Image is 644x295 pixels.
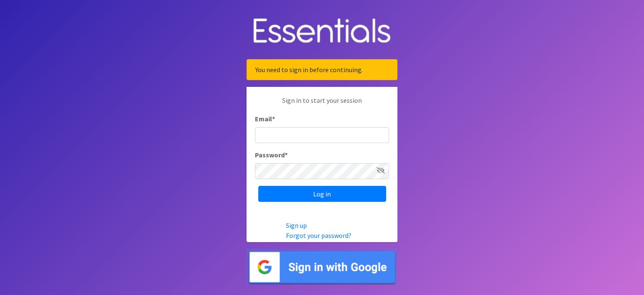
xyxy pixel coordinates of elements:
[255,114,275,124] label: Email
[258,186,386,202] input: Log in
[286,231,351,240] a: Forgot your password?
[247,59,397,80] div: You need to sign in before continuing.
[247,10,397,53] img: Human Essentials
[285,151,288,159] abbr: required
[286,221,307,230] a: Sign up
[247,249,397,285] img: Sign in with Google
[255,95,389,114] p: Sign in to start your session
[272,115,275,123] abbr: required
[255,150,288,160] label: Password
